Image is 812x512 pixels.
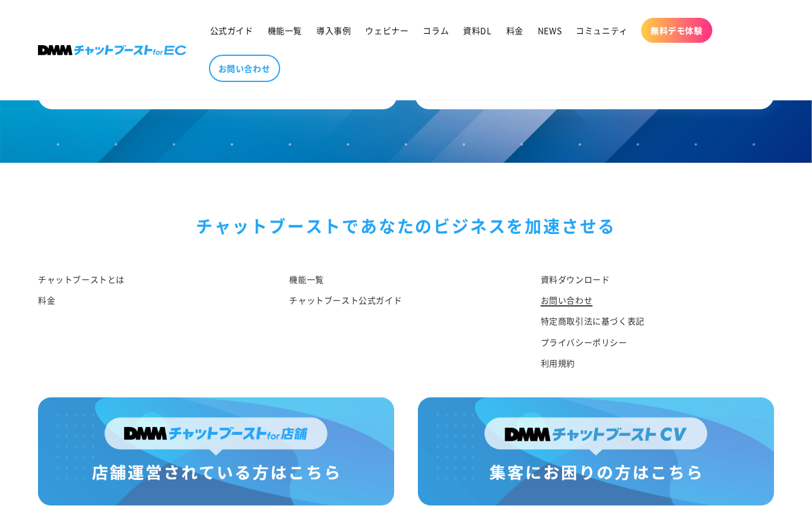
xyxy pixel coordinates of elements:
span: 無料デモ体験 [651,25,703,36]
img: 集客にお困りの方はこちら [418,397,774,505]
div: チャットブーストで あなたのビジネスを加速させる [38,211,774,241]
a: 料金 [499,18,531,43]
a: コミュニティ [569,18,635,43]
a: ウェビナー [358,18,415,43]
a: お問い合わせ [541,290,593,311]
a: 機能一覧 [261,18,309,43]
a: プライバシーポリシー [541,332,627,353]
a: NEWS [531,18,569,43]
a: チャットブーストとは [38,272,125,290]
a: 無料デモ体験 [641,18,712,43]
a: 機能一覧 [289,272,323,290]
span: 料金 [506,25,524,36]
a: 料金 [38,290,55,311]
a: 特定商取引法に基づく表記 [541,311,645,331]
span: お問い合わせ [218,63,271,74]
span: 機能一覧 [268,25,302,36]
a: 公式ガイド [203,18,261,43]
a: 資料DL [456,18,499,43]
a: お問い合わせ [209,55,280,82]
span: 公式ガイド [210,25,253,36]
a: コラム [415,18,456,43]
a: 導入事例 [309,18,358,43]
a: 利用規約 [541,353,575,374]
a: チャットブースト公式ガイド [289,290,402,311]
span: ウェビナー [365,25,408,36]
img: 株式会社DMM Boost [38,45,186,55]
span: コラム [423,25,449,36]
span: コミュニティ [576,25,628,36]
span: NEWS [538,25,562,36]
img: 店舗運営されている方はこちら [38,397,394,505]
a: 資料ダウンロード [541,272,610,290]
span: 導入事例 [316,25,351,36]
span: 資料DL [463,25,491,36]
